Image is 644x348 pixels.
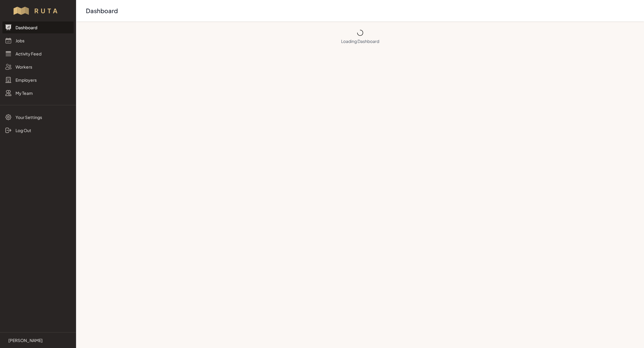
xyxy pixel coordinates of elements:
[2,61,74,73] a: Workers
[2,21,74,33] a: Dashboard
[2,48,74,60] a: Activity Feed
[76,38,644,44] p: Loading Dashboard
[2,74,74,86] a: Employers
[5,337,71,343] a: [PERSON_NAME]
[8,337,43,343] p: [PERSON_NAME]
[13,6,64,16] img: Workflow
[2,87,74,99] a: My Team
[86,7,630,15] h2: Dashboard
[2,124,74,136] a: Log Out
[2,35,74,47] a: Jobs
[2,111,74,123] a: Your Settings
